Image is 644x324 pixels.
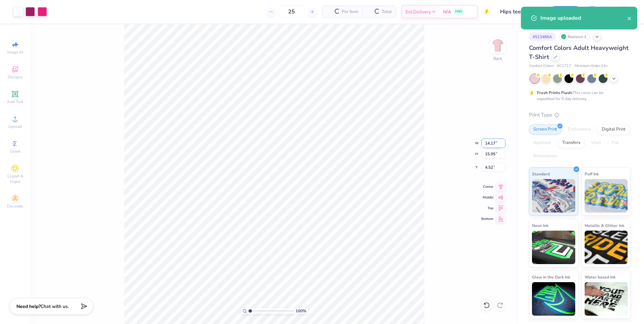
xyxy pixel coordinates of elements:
[529,125,561,135] div: Screen Print
[443,8,451,15] span: N/A
[557,63,571,69] span: # C1717
[559,32,590,41] div: Revision 1
[587,138,605,148] div: Vinyl
[342,8,358,15] span: Per Item
[529,44,629,61] span: Comfort Colors Adult Heavyweight T-Shirt
[532,273,570,280] span: Glow in the Dark Ink
[7,99,23,104] span: Add Text
[493,56,502,62] div: Back
[481,184,493,189] span: Center
[8,74,22,80] span: Designs
[585,231,628,264] img: Metallic & Glitter Ink
[10,149,20,154] span: Greek
[585,170,599,177] span: Puff Ink
[585,273,615,280] span: Water based Ink
[558,138,585,148] div: Transfers
[7,204,23,209] span: Decorate
[7,50,23,55] span: Image AI
[627,14,632,22] button: close
[537,90,573,95] strong: Fresh Prints Flash:
[481,217,493,221] span: Bottom
[529,111,631,119] div: Print Type
[481,206,493,211] span: Top
[597,125,630,135] div: Digital Print
[585,179,628,213] img: Puff Ink
[491,39,504,52] img: Back
[41,303,69,310] span: Chat with us.
[406,8,431,15] span: Est. Delivery
[575,63,608,69] span: Minimum Order: 24 +
[481,195,493,200] span: Middle
[585,222,624,229] span: Metallic & Glitter Ink
[537,90,620,102] div: This color can be expedited for 5 day delivery.
[532,282,575,316] img: Glow in the Dark Ink
[3,173,27,184] span: Clipart & logos
[529,63,554,69] span: Comfort Colors
[529,151,561,161] div: Rhinestones
[540,14,627,22] div: Image uploaded
[607,138,623,148] div: Foil
[532,170,550,177] span: Standard
[532,231,575,264] img: Neon Ink
[532,222,548,229] span: Neon Ink
[296,308,306,314] span: 100 %
[495,5,544,18] input: Untitled Design
[585,282,628,316] img: Water based Ink
[278,6,305,18] input: – –
[529,32,556,41] div: # 513486A
[8,124,22,129] span: Upload
[382,8,392,15] span: Total
[532,179,575,213] img: Standard
[563,125,595,135] div: Embroidery
[16,303,41,310] strong: Need help?
[529,138,556,148] div: Applique
[455,9,462,14] span: FREE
